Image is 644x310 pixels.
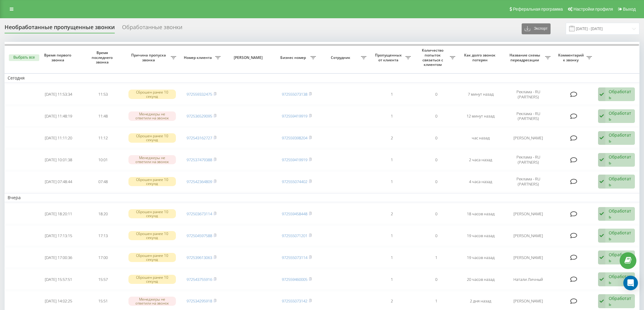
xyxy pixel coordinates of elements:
td: Сегодня [5,73,639,83]
a: 972559419919 [282,113,307,119]
div: Менеджеры не ответили на звонок [128,297,176,306]
span: Выход [623,7,636,12]
a: 972543755916 [187,277,212,282]
td: 11:48 [81,106,125,127]
span: Время последнего звонка [86,50,120,65]
td: 2 [369,203,414,224]
div: Необработанные пропущенные звонки [5,24,115,33]
div: Сброшен ранее 10 секунд [128,177,176,186]
a: 972555073138 [282,91,307,97]
td: 1 [369,225,414,246]
td: [PERSON_NAME] [503,203,554,224]
td: 0 [414,203,458,224]
span: Номер клиента [182,55,215,60]
a: 972555074402 [282,179,307,184]
td: [DATE] 11:53:34 [36,84,81,105]
button: Выбрать все [9,54,39,61]
td: Реклама - RU (PARTNERS) [503,84,554,105]
div: Сброшен ранее 10 секунд [128,275,176,284]
td: [PERSON_NAME] [503,225,554,246]
a: 972539613063 [187,255,212,260]
div: Обработать [609,274,632,285]
td: 17:13 [81,225,125,246]
td: 11:53 [81,84,125,105]
td: [DATE] 18:20:11 [36,203,81,224]
td: [DATE] 07:48:44 [36,171,81,192]
a: 972543162727 [187,135,212,141]
td: 0 [414,171,458,192]
div: Обработать [609,208,632,220]
td: 1 [369,106,414,127]
td: Реклама - RU (PARTNERS) [503,149,554,170]
a: 972555071201 [282,233,307,238]
div: Сброшен ранее 10 секунд [128,231,176,240]
span: Реферальная программа [513,7,563,12]
div: Сброшен ранее 10 секунд [128,209,176,218]
td: 2 часа назад [458,149,503,170]
div: Обработать [609,252,632,263]
a: 972555073142 [282,298,307,304]
span: Комментарий к звонку [557,53,586,62]
td: Вчера [5,193,639,202]
td: 0 [414,128,458,148]
a: 972559332475 [187,91,212,97]
td: 1 [369,171,414,192]
div: Сброшен ранее 10 секунд [128,90,176,99]
span: Как долго звонок потерян [464,53,498,62]
a: 972559460005 [282,277,307,282]
td: [DATE] 11:11:20 [36,128,81,148]
td: 1 [414,247,458,268]
div: Сброшен ранее 10 секунд [128,133,176,142]
td: 0 [414,106,458,127]
td: 0 [414,149,458,170]
div: Обработать [609,176,632,187]
a: 972504597588 [187,233,212,238]
a: 972537479388 [187,157,212,162]
td: 1 [369,84,414,105]
div: Open Intercom Messenger [623,276,638,290]
td: 12 минут назад [458,106,503,127]
td: Реклама - RU (PARTNERS) [503,106,554,127]
span: Причина пропуска звонка [128,53,170,62]
td: 17:00 [81,247,125,268]
td: 4 часа назад [458,171,503,192]
span: [PERSON_NAME] [229,55,269,60]
td: [PERSON_NAME] [503,247,554,268]
span: Пропущенных от клиента [373,53,405,62]
td: Натали Личный [503,269,554,290]
td: 07:48 [81,171,125,192]
a: 972536529095 [187,113,212,119]
td: 7 минут назад [458,84,503,105]
div: Обработать [609,132,632,144]
span: Название схемы переадресации [506,53,545,62]
div: Обработать [609,295,632,307]
td: 1 [369,269,414,290]
div: Обработать [609,230,632,241]
td: 0 [414,84,458,105]
div: Обработать [609,154,632,165]
span: Настройки профиля [573,7,613,12]
td: 20 часов назад [458,269,503,290]
td: [DATE] 17:13:15 [36,225,81,246]
span: Количество попыток связаться с клиентом [417,48,450,67]
td: [DATE] 10:01:38 [36,149,81,170]
td: час назад [458,128,503,148]
td: 11:12 [81,128,125,148]
td: 19 часов назад [458,247,503,268]
div: Обработать [609,89,632,100]
td: 0 [414,225,458,246]
div: Сброшен ранее 10 секунд [128,253,176,262]
td: [PERSON_NAME] [503,128,554,148]
div: Менеджеры не ответили на звонок [128,111,176,121]
td: 1 [369,247,414,268]
td: 18:20 [81,203,125,224]
span: Время первого звонка [41,53,76,62]
div: Обработать [609,110,632,122]
a: 972534295918 [187,298,212,304]
td: 1 [369,149,414,170]
a: 972503673114 [187,211,212,216]
a: 972559419919 [282,157,307,162]
td: 15:57 [81,269,125,290]
a: 972542364809 [187,179,212,184]
a: 972559458448 [282,211,307,216]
